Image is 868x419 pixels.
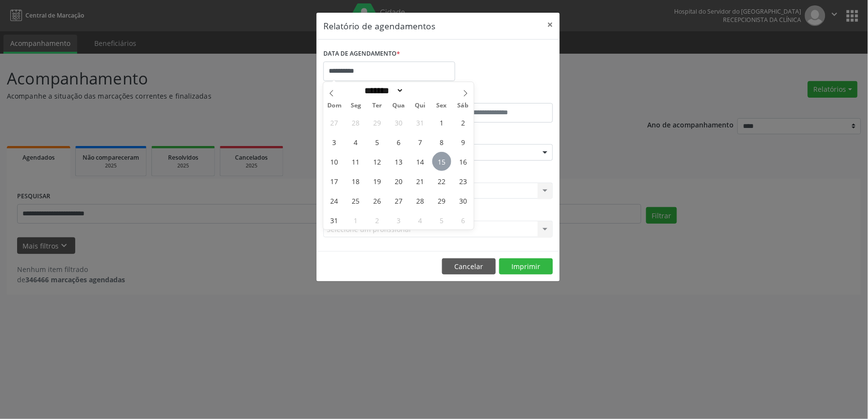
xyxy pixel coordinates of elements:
span: Seg [345,103,366,109]
span: Agosto 18, 2025 [346,171,365,190]
span: Agosto 24, 2025 [325,191,344,210]
button: Close [540,13,560,37]
button: Imprimir [499,258,553,275]
span: Agosto 21, 2025 [411,171,430,190]
span: Sáb [452,103,474,109]
span: Agosto 25, 2025 [346,191,365,210]
span: Agosto 29, 2025 [432,191,451,210]
span: Qua [388,103,409,109]
span: Agosto 31, 2025 [325,210,344,230]
span: Agosto 8, 2025 [432,132,451,151]
span: Sex [431,103,452,109]
span: Agosto 16, 2025 [454,152,473,171]
span: Agosto 20, 2025 [389,171,408,190]
span: Ter [366,103,388,109]
span: Julho 30, 2025 [389,113,408,132]
span: Agosto 10, 2025 [325,152,344,171]
span: Agosto 7, 2025 [411,132,430,151]
span: Agosto 2, 2025 [454,113,473,132]
span: Setembro 4, 2025 [411,210,430,230]
input: Year [404,85,436,96]
span: Dom [323,103,345,109]
span: Julho 27, 2025 [325,113,344,132]
span: Setembro 2, 2025 [368,210,387,230]
span: Agosto 15, 2025 [432,152,451,171]
span: Agosto 3, 2025 [325,132,344,151]
span: Qui [409,103,431,109]
span: Agosto 23, 2025 [454,171,473,190]
span: Setembro 5, 2025 [432,210,451,230]
span: Agosto 1, 2025 [432,113,451,132]
span: Agosto 26, 2025 [368,191,387,210]
h5: Relatório de agendamentos [323,20,435,32]
span: Agosto 11, 2025 [346,152,365,171]
span: Agosto 30, 2025 [454,191,473,210]
span: Agosto 28, 2025 [411,191,430,210]
span: Setembro 3, 2025 [389,210,408,230]
span: Agosto 13, 2025 [389,152,408,171]
span: Agosto 14, 2025 [411,152,430,171]
label: ATÉ [441,88,553,103]
label: DATA DE AGENDAMENTO [323,46,400,62]
span: Agosto 27, 2025 [389,191,408,210]
span: Julho 28, 2025 [346,113,365,132]
span: Agosto 5, 2025 [368,132,387,151]
span: Agosto 6, 2025 [389,132,408,151]
span: Agosto 12, 2025 [368,152,387,171]
span: Setembro 6, 2025 [454,210,473,230]
span: Julho 31, 2025 [411,113,430,132]
span: Agosto 4, 2025 [346,132,365,151]
span: Julho 29, 2025 [368,113,387,132]
span: Agosto 19, 2025 [368,171,387,190]
button: Cancelar [442,258,496,275]
span: Agosto 17, 2025 [325,171,344,190]
span: Setembro 1, 2025 [346,210,365,230]
span: Agosto 22, 2025 [432,171,451,190]
span: Agosto 9, 2025 [454,132,473,151]
select: Month [361,85,404,96]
